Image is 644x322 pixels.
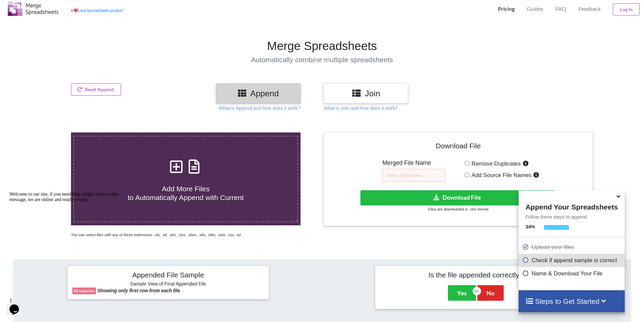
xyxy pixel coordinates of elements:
b: Showing only first row from each file [97,288,180,293]
span: Add More Files to Automatically Append with Current [128,185,244,201]
span: heart [73,8,78,13]
i: You can select files with any of these extensions: .xls, .xlt, .xlm, .xlsx, .xlsm, .xltx, .xltm, ... [71,233,241,237]
button: Download File [360,190,555,205]
h4: Append Your Spreadsheets [519,201,624,211]
h4: Is the file appended correctly? [380,271,572,279]
h3: Append [221,89,295,98]
input: Enter File Name [382,169,445,182]
p: FAQ [555,5,566,13]
h5: Merged File Name [382,159,445,167]
button: Yes [448,285,476,301]
h4: Steps to Get Started [525,297,618,305]
p: Pricing [498,5,515,13]
p: Guides [527,5,543,13]
span: Welcome to our site, if you need help simply reply to this message, we are online and ready to help. [3,3,112,13]
p: Upload your files [522,243,623,251]
button: Reset Append [71,83,121,96]
p: What is Join and how does it work? [324,105,398,112]
p: Name & Download Your File [522,269,623,278]
a: AheartLove Spreadsheets product [71,8,123,13]
b: 34 % [525,224,535,229]
h4: Download File [329,138,588,157]
iframe: chat widget [7,295,28,315]
img: Logo.png [8,1,58,16]
button: No [477,285,504,301]
p: What is Append and how does it work? [219,105,300,112]
div: Welcome to our site, if you need help simply reply to this message, we are online and ready to help. [3,3,124,14]
p: Check if append sample is correct [522,256,623,265]
span: Remove Duplicates [469,160,521,167]
h6: Sample View of Final Appended File [72,281,264,288]
h3: Join [329,89,403,98]
small: Files are downloaded in .xlsx format [428,207,488,211]
span: Add Source File Names [469,172,531,178]
iframe: chat widget [7,189,128,292]
span: Feedback [578,6,601,11]
p: Follow these steps to append [519,214,624,220]
button: Log In [613,3,640,16]
h4: Appended File Sample [72,271,264,280]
